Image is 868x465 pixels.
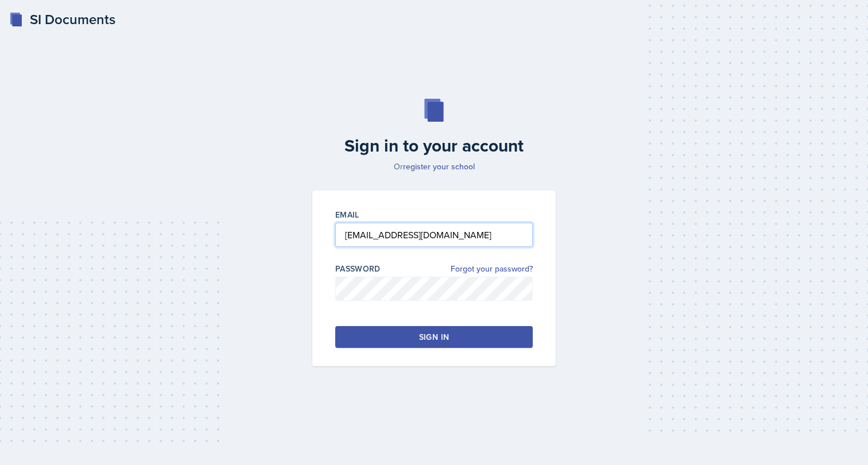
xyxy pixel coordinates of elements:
[335,223,533,247] input: Email
[305,161,563,172] p: Or
[335,209,359,220] label: Email
[305,135,563,156] h2: Sign in to your account
[335,326,533,348] button: Sign in
[335,263,381,274] label: Password
[403,161,475,172] a: register your school
[451,263,533,275] a: Forgot your password?
[9,9,115,30] a: SI Documents
[419,331,449,343] div: Sign in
